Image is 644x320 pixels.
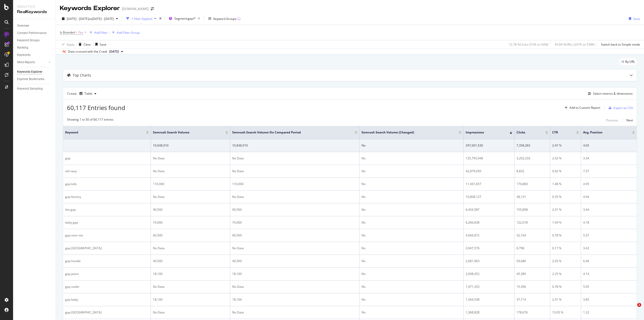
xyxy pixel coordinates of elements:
[516,297,548,302] div: 37,714
[552,207,579,212] div: 2.41 %
[466,246,512,251] div: 3,947,576
[583,259,635,263] div: 6.46
[17,60,47,65] a: More Reports
[361,143,461,148] div: No
[153,143,228,148] div: 10,848,910
[68,49,107,54] div: Data crossed with the Crawl
[466,169,512,173] div: 42,879,050
[466,272,512,276] div: 2,008,452
[153,297,228,302] div: 18,100
[60,15,120,23] button: [DATE] - [DATE]vs[DATE] - [DATE]
[17,45,52,50] a: Ranking
[65,156,149,161] div: gap
[516,156,548,161] div: 3,292,333
[466,297,512,302] div: 1,564,538
[153,130,218,135] span: Semrush Search Volume
[77,40,91,48] button: Clear
[60,40,74,48] button: Apply
[232,246,357,251] div: No Data
[361,156,461,161] div: No
[583,297,635,302] div: 3.85
[516,272,548,276] div: 45,385
[552,130,569,135] span: CTR
[583,182,635,186] div: 4.95
[627,15,640,23] button: Save
[599,40,640,48] button: Switch back to Simple mode
[583,272,635,276] div: 4.14
[516,182,548,186] div: 170,860
[361,207,461,212] div: No
[232,169,357,173] div: No Data
[552,297,579,302] div: 2.41 %
[17,86,43,91] div: Keyword Sampling
[552,143,579,148] div: 2.47 %
[17,38,39,43] div: Keyword Groups
[17,4,52,9] div: Analytics
[100,42,106,47] div: Save
[466,233,512,238] div: 4,066,872
[583,310,635,315] div: 1.22
[17,69,42,75] div: Keywords Explorer
[232,143,357,148] div: 10,848,910
[232,259,357,263] div: 40,500
[153,220,228,225] div: 74,000
[232,195,357,199] div: No Data
[232,220,357,225] div: 74,000
[509,42,548,47] div: 72.78 % Clicks ( 31M on 42M )
[361,272,461,276] div: No
[516,195,548,199] div: 38,131
[109,49,119,54] span: 2025 Jul. 30th
[17,45,28,50] div: Ranking
[213,17,236,21] div: Keyword Groups
[466,143,512,148] div: 297,601,530
[361,130,451,135] span: Semrush Search Volume (Changed)
[583,220,635,225] div: 4.18
[89,17,114,21] span: vs [DATE] - [DATE]
[122,6,149,11] div: [DOMAIN_NAME]
[65,195,149,199] div: gap factory
[65,220,149,225] div: baby gap
[516,207,548,212] div: 155,898
[552,246,579,251] div: 0.17 %
[153,272,228,276] div: 18,100
[65,207,149,212] div: the gap
[17,38,52,43] a: Keyword Groups
[619,58,637,65] div: legacy label
[153,246,228,251] div: No Data
[67,42,74,47] div: Apply
[65,182,149,186] div: gap kids
[466,130,502,135] span: Impressions
[601,42,640,47] div: Switch back to Simple mode
[65,297,149,302] div: gap baby
[583,156,635,161] div: 3.34
[586,91,633,97] button: Select metrics & dimensions
[153,233,228,238] div: 60,500
[583,246,635,251] div: 3.42
[206,15,243,23] button: Keyword Groups
[17,60,35,65] div: More Reports
[552,285,579,289] div: 0.78 %
[67,117,113,123] div: Showing 1 to 50 of 60,117 entries
[552,195,579,199] div: 0.35 %
[232,156,357,161] div: No Data
[65,272,149,276] div: gap jeans
[94,30,108,35] div: Add Filter
[153,285,228,289] div: No Data
[110,29,140,35] button: Add Filter Group
[606,118,618,122] div: Previous
[361,169,461,173] div: No
[552,169,579,173] div: 0.02 %
[153,195,228,199] div: No Data
[361,195,461,199] div: No
[555,42,595,47] div: 45.84 % URLs ( 247K on 538K )
[466,195,512,199] div: 10,808,127
[552,156,579,161] div: 2.42 %
[84,42,91,47] div: Clear
[552,233,579,238] div: 0.78 %
[466,182,512,186] div: 11,491,657
[466,220,512,225] div: 6,266,838
[466,259,512,263] div: 2,681,963
[583,195,635,199] div: 4.94
[67,17,89,21] span: [DATE] - [DATE]
[361,182,461,186] div: No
